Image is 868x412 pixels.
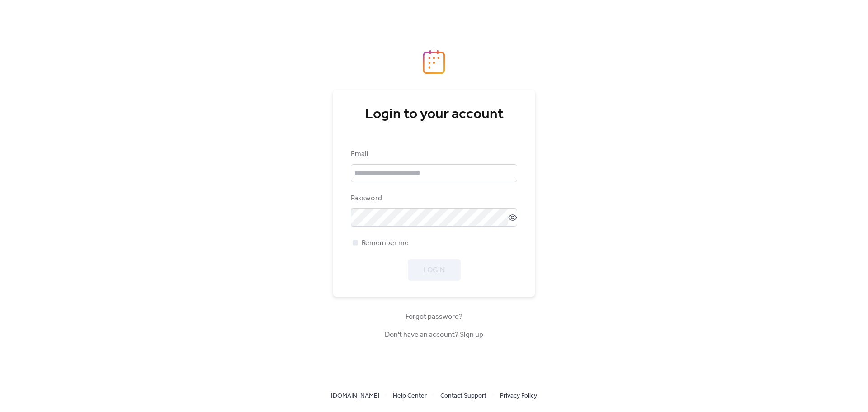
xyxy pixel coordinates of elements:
span: Remember me [362,238,409,249]
span: Help Center [393,391,427,402]
a: Help Center [393,390,427,401]
a: Privacy Policy [500,390,537,401]
a: Contact Support [440,390,486,401]
a: [DOMAIN_NAME] [331,390,379,401]
div: Login to your account [351,105,517,123]
span: [DOMAIN_NAME] [331,391,379,402]
span: Contact Support [440,391,486,402]
img: logo [423,50,445,74]
span: Privacy Policy [500,391,537,402]
span: Forgot password? [406,312,462,322]
span: Don't have an account? [385,330,483,341]
a: Sign up [460,328,483,342]
div: Password [351,193,515,204]
div: Email [351,149,515,160]
a: Forgot password? [406,314,462,319]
